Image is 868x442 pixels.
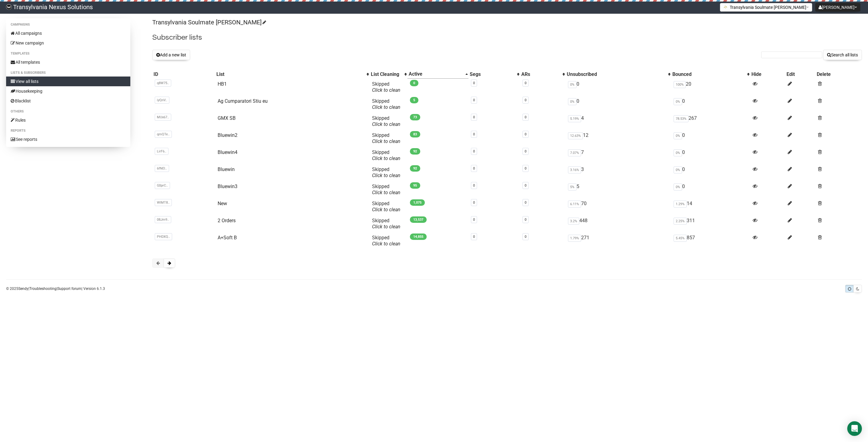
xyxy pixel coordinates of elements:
[672,71,744,77] div: Bounced
[568,166,581,173] span: 3.16%
[372,98,400,110] span: Skipped
[155,182,170,189] span: G0prC..
[6,69,130,77] li: Lists & subscribers
[674,149,682,156] span: 0%
[568,201,581,208] span: 6.11%
[674,81,686,88] span: 100%
[410,165,420,172] span: 92
[525,166,526,170] a: 0
[372,149,400,161] span: Skipped
[566,130,671,147] td: 12
[6,4,12,10] img: 586cc6b7d8bc403f0c61b981d947c989
[218,201,227,206] a: New
[218,166,235,172] a: Bluewin
[568,149,581,156] span: 7.07%
[525,98,526,102] a: 0
[568,81,577,88] span: 0%
[409,71,462,77] div: Active
[566,147,671,164] td: 7
[566,181,671,198] td: 5
[671,70,750,79] th: Bounced: No sort applied, activate to apply an ascending sort
[155,199,172,206] span: WlMT8..
[372,121,400,127] a: Click to clean
[568,184,577,191] span: 5%
[750,70,785,79] th: Hide: No sort applied, sorting is disabled
[473,132,475,136] a: 0
[152,19,265,26] a: Transylvania Soulmate [PERSON_NAME]
[410,148,420,155] span: 92
[473,149,475,153] a: 0
[6,96,130,106] a: Blacklist
[152,50,190,60] button: Add a new list
[823,50,862,60] button: Search all lists
[218,98,268,104] a: Ag Cumparatori Stiu eu
[6,127,130,134] li: Reports
[152,70,215,79] th: ID: No sort applied, sorting is disabled
[674,201,687,208] span: 1.29%
[6,134,130,144] a: See reports
[566,79,671,96] td: 0
[6,108,130,115] li: Others
[525,184,526,187] a: 0
[787,71,814,77] div: Edit
[372,87,400,93] a: Click to clean
[671,79,750,96] td: 20
[410,97,418,103] span: 5
[674,184,682,191] span: 0%
[155,114,171,121] span: MUx67..
[372,218,400,230] span: Skipped
[372,173,400,178] a: Click to clean
[371,71,401,77] div: List Cleaning
[473,166,475,170] a: 0
[372,155,400,161] a: Click to clean
[410,199,425,206] span: 1,075
[6,115,130,125] a: Rules
[6,57,130,67] a: All templates
[372,184,400,195] span: Skipped
[815,3,860,12] button: [PERSON_NAME]
[6,285,105,292] p: © 2025 | | | Version 6.1.3
[57,287,81,291] a: Support forum
[817,71,861,77] div: Delete
[218,235,237,241] a: A+Soft B
[372,224,400,230] a: Click to clean
[568,132,583,139] span: 12.63%
[567,71,665,77] div: Unsubscribed
[568,98,577,105] span: 0%
[525,235,526,239] a: 0
[568,115,581,122] span: 5.19%
[154,71,214,77] div: ID
[566,198,671,215] td: 70
[671,96,750,113] td: 0
[720,3,812,12] button: Transylvania Soulmate [PERSON_NAME]
[372,138,400,144] a: Click to clean
[671,113,750,130] td: 267
[372,166,400,178] span: Skipped
[521,71,559,77] div: ARs
[372,190,400,195] a: Click to clean
[785,70,815,79] th: Edit: No sort applied, sorting is disabled
[520,70,566,79] th: ARs: No sort applied, activate to apply an ascending sort
[407,70,468,79] th: Active: Ascending sort applied, activate to apply a descending sort
[473,98,475,102] a: 0
[671,147,750,164] td: 0
[29,287,56,291] a: Troubleshooting
[847,421,862,436] div: Open Intercom Messenger
[218,149,237,155] a: Bluewin4
[674,115,689,122] span: 78.53%
[372,207,400,212] a: Click to clean
[468,70,520,79] th: Segs: No sort applied, activate to apply an ascending sort
[671,198,750,215] td: 14
[155,233,172,240] span: PHDXQ..
[155,148,168,155] span: LirF6..
[473,235,475,239] a: 0
[218,132,237,138] a: Bluewin2
[155,80,171,87] span: q8W75..
[525,201,526,205] a: 0
[566,232,671,249] td: 271
[525,218,526,222] a: 0
[372,132,400,144] span: Skipped
[568,235,581,242] span: 1.79%
[6,50,130,57] li: Templates
[372,241,400,247] a: Click to clean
